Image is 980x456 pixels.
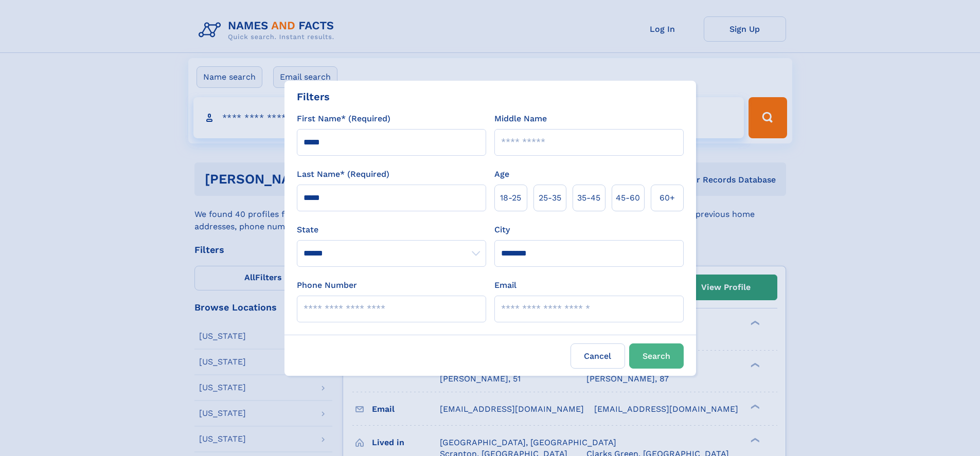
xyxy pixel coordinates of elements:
label: State [297,224,486,236]
label: Middle Name [494,113,547,125]
label: Last Name* (Required) [297,168,389,180]
button: Search [629,343,684,369]
span: 18‑25 [500,192,521,204]
label: First Name* (Required) [297,113,390,125]
span: 45‑60 [616,192,640,204]
span: 25‑35 [539,192,561,204]
label: Age [494,168,509,180]
div: Filters [297,89,330,104]
label: Phone Number [297,279,357,291]
label: Email [494,279,516,291]
label: Cancel [571,343,625,369]
span: 60+ [660,192,675,204]
label: City [494,224,510,236]
span: 35‑45 [577,192,600,204]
